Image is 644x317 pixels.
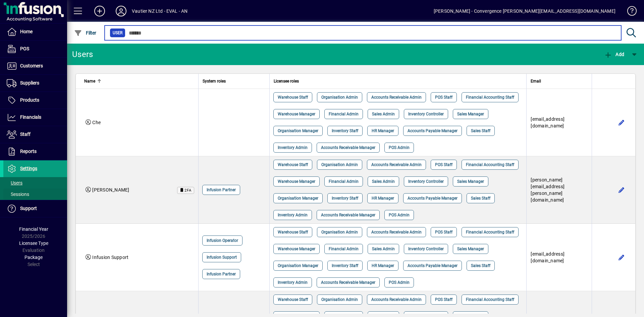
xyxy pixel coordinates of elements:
span: Licensee Type [19,241,48,246]
span: POS Admin [389,144,410,151]
span: Accounts Payable Manager [408,195,458,202]
span: Warehouse Staff [278,94,308,101]
span: Financial Accounting Staff [466,161,514,168]
a: Support [3,200,67,217]
div: Users [72,49,101,60]
span: Sales Manager [457,246,484,252]
span: Infusion Operator [207,237,238,244]
span: Accounts Receivable Admin [371,296,422,303]
span: Sales Staff [471,262,490,269]
span: Sales Staff [471,195,490,202]
span: Users [7,180,22,186]
span: [EMAIL_ADDRESS][DOMAIN_NAME] [531,116,565,128]
span: Filter [74,30,97,36]
span: Accounts Payable Manager [408,127,458,134]
button: Edit [616,252,627,263]
span: Inventory Admin [278,212,308,218]
span: Financial Admin [329,111,359,117]
span: POS Admin [389,212,410,218]
span: Add [604,52,624,57]
span: Sales Admin [372,111,395,117]
span: Customers [20,63,43,68]
button: Edit [616,184,627,195]
span: POS Admin [389,279,410,286]
a: Home [3,23,67,40]
span: HR Manager [372,262,394,269]
span: Infusion Support [92,255,128,260]
span: Home [20,29,33,34]
span: Financials [20,114,41,120]
span: Warehouse Staff [278,229,308,235]
span: Accounts Receivable Admin [371,94,422,101]
span: Inventory Controller [408,111,444,117]
div: [PERSON_NAME] - Convergence [PERSON_NAME][EMAIL_ADDRESS][DOMAIN_NAME] [434,6,615,16]
span: Sales Admin [372,246,395,252]
span: Accounts Receivable Manager [321,144,375,151]
span: Warehouse Manager [278,178,315,185]
span: Staff [20,131,31,137]
span: Sales Admin [372,178,395,185]
span: [PERSON_NAME][EMAIL_ADDRESS][PERSON_NAME][DOMAIN_NAME] [531,177,565,203]
span: Accounts Receivable Admin [371,229,422,235]
div: Name [84,77,194,85]
span: Organisation Admin [321,229,358,235]
a: Users [3,177,67,189]
span: Licensee roles [274,77,299,85]
span: Products [20,97,39,103]
span: Accounts Receivable Admin [371,161,422,168]
span: Organisation Manager [278,195,318,202]
button: Profile [110,5,132,17]
span: POS Staff [435,296,452,303]
span: Organisation Admin [321,296,358,303]
span: HR Manager [372,195,394,202]
span: User [113,30,122,36]
span: Che [92,120,101,125]
div: Vautier NZ Ltd - EVAL - AN [132,6,188,16]
span: Reports [20,149,37,154]
button: Add [89,5,110,17]
span: Settings [20,166,37,171]
span: Financial Accounting Staff [466,296,514,303]
span: Sessions [7,192,29,197]
span: Accounts Receivable Manager [321,212,375,218]
span: Warehouse Staff [278,161,308,168]
span: Accounts Receivable Manager [321,279,375,286]
a: Financials [3,109,67,126]
app-status-label: Time-based One-time Password (TOTP) Two-factor Authentication (2FA) enabled [172,187,194,194]
span: [PERSON_NAME] [92,187,129,193]
a: Reports [3,143,67,160]
span: Infusion Partner [207,271,236,277]
span: Warehouse Manager [278,111,315,117]
button: Filter [72,27,98,39]
span: Warehouse Manager [278,246,315,252]
span: POS [20,46,29,51]
a: Customers [3,58,67,74]
button: Edit [616,117,627,128]
a: Knowledge Base [622,1,636,23]
span: Organisation Manager [278,127,318,134]
span: 2FA [184,188,192,193]
span: Package [24,255,43,260]
span: Sales Manager [457,178,484,185]
span: Email [531,77,541,85]
span: Organisation Manager [278,262,318,269]
span: Support [20,206,37,211]
span: Inventory Staff [332,195,358,202]
a: Suppliers [3,75,67,92]
span: Inventory Admin [278,144,308,151]
span: Infusion Partner [207,187,236,193]
span: Inventory Staff [332,262,358,269]
span: Sales Manager [457,111,484,117]
span: Sales Staff [471,127,490,134]
span: Suppliers [20,80,39,86]
button: Add [602,48,626,60]
span: Inventory Controller [408,178,444,185]
span: Financial Accounting Staff [466,229,514,235]
span: Financial Admin [329,246,359,252]
a: Products [3,92,67,109]
span: POS Staff [435,94,452,101]
span: Financial Admin [329,178,359,185]
span: Infusion Support [207,254,237,261]
a: Sessions [3,189,67,200]
span: Warehouse Staff [278,296,308,303]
